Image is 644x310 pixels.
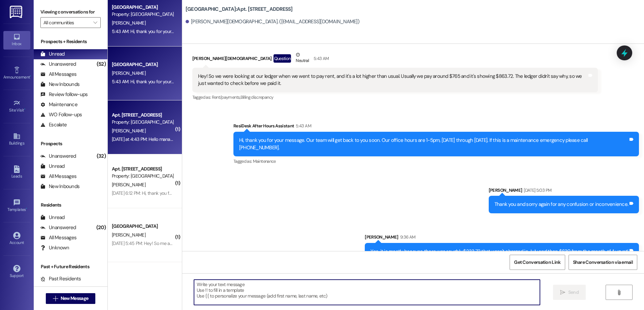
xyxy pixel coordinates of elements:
div: [GEOGRAPHIC_DATA] [112,61,174,68]
div: New Inbounds [40,81,79,88]
div: [DATE] at 4:43 PM: Hello management! I have been looking into the possibility of transferring/sel... [112,136,618,142]
div: (52) [95,59,107,69]
a: Templates • [3,197,30,215]
button: Share Conversation via email [569,255,637,270]
div: [DATE] 6:12 PM: Hi, thank you for your message. Our team will get back to you soon. Our office ho... [112,190,501,196]
b: [GEOGRAPHIC_DATA]: Apt. [STREET_ADDRESS] [186,6,293,13]
div: Unanswered [40,61,76,68]
div: WO Follow-ups [40,111,82,118]
div: Unknown [40,244,69,251]
button: Send [553,285,586,300]
div: Prospects [34,140,107,147]
div: 5:43 AM: Hi, thank you for your message. Our team will get back to you soon. Our office hours are... [112,79,489,85]
span: [PERSON_NAME] [112,128,146,134]
button: New Message [46,293,96,304]
div: Property: [GEOGRAPHIC_DATA] [112,119,174,126]
a: Site Visit • [3,97,30,116]
div: Question [273,54,291,63]
div: Past Residents [40,275,81,282]
div: Thank you and sorry again for any confusion or inconvenience. [494,201,628,208]
div: Property: [GEOGRAPHIC_DATA] [112,11,174,18]
div: Hi, thank you for your message. Our team will get back to you soon. Our office hours are 1-5pm, [... [239,137,628,151]
span: • [30,74,31,79]
div: Review follow-ups [40,91,88,98]
span: Rent/payments , [212,94,240,100]
div: Tagged as: [233,156,639,166]
div: (20) [95,222,107,233]
span: [PERSON_NAME] [112,20,146,26]
div: Tagged as: [192,92,598,102]
div: Prospects + Residents [34,38,107,45]
div: [PERSON_NAME] [489,187,639,196]
div: [DATE] 5:03 PM [522,187,551,194]
label: Viewing conversations for [40,7,101,17]
div: Unanswered [40,224,76,231]
div: Property: [GEOGRAPHIC_DATA] [112,173,174,180]
i:  [560,290,565,295]
div: (32) [95,151,107,161]
span: New Message [61,295,88,302]
span: [PERSON_NAME] [112,70,146,76]
i:  [53,296,58,301]
div: Unanswered [40,153,76,160]
span: • [26,206,27,211]
div: [GEOGRAPHIC_DATA] [112,223,174,230]
span: Get Conversation Link [514,259,560,266]
div: Residents [34,201,107,209]
div: Unread [40,51,65,58]
div: 5:43 AM [294,122,311,129]
div: Apt. [STREET_ADDRESS] [112,112,174,119]
div: [PERSON_NAME] [365,234,639,243]
i:  [616,290,621,295]
div: Neutral [294,51,310,65]
div: 5:43 AM: Hi, thank you for your message. Our team will get back to you soon. Our office hours are... [112,28,489,34]
a: Inbox [3,31,30,49]
div: 5:43 AM [312,55,329,62]
input: All communities [43,17,90,28]
span: • [24,107,25,112]
a: Account [3,230,30,248]
span: Send [568,289,579,296]
div: [PERSON_NAME][DEMOGRAPHIC_DATA]. ([EMAIL_ADDRESS][DOMAIN_NAME]) [186,18,359,25]
div: Unread [40,163,65,170]
a: Leads [3,163,30,182]
div: All Messages [40,173,76,180]
a: Support [3,263,30,281]
img: ResiDesk Logo [10,6,24,18]
div: Hey! So we were looking at our ledger when we went to pay rent, and it's a lot higher than usual.... [198,73,587,87]
i:  [93,20,97,25]
a: Buildings [3,130,30,149]
div: ResiDesk After Hours Assistant [233,122,639,132]
div: All Messages [40,234,76,241]
div: New Inbounds [40,183,79,190]
div: Unread [40,214,65,221]
div: Yes, it is mostly because there was roughly $233.72 that wasn't charged in July and then $630 fro... [371,248,628,255]
div: Maintenance [40,101,77,108]
div: [GEOGRAPHIC_DATA] [112,4,174,11]
div: All Messages [40,71,76,78]
span: Share Conversation via email [573,259,633,266]
div: 9:36 AM [398,234,415,241]
span: Billing discrepancy [240,94,273,100]
div: Past + Future Residents [34,263,107,270]
span: Maintenance [253,158,276,164]
button: Get Conversation Link [510,255,565,270]
div: Escalate [40,121,67,128]
div: [PERSON_NAME][DEMOGRAPHIC_DATA] [192,51,598,68]
span: [PERSON_NAME] [112,182,146,188]
span: [PERSON_NAME] [112,232,146,238]
div: Apt. [STREET_ADDRESS] [112,165,174,173]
